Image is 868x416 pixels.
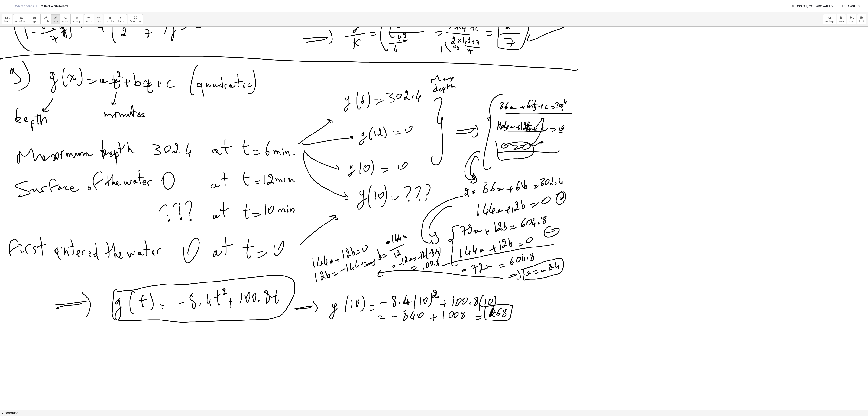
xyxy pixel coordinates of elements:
[823,14,836,24] button: settings
[84,14,94,24] button: undoundo
[15,4,34,8] a: Whiteboards
[789,3,838,9] button: Assign / Collaborate Live
[13,14,28,24] button: transform
[839,20,844,23] span: new
[4,20,10,23] span: insert
[51,14,60,24] button: draw
[5,3,11,9] button: Toggle navigation
[62,20,68,23] span: erase
[128,14,143,24] button: fullscreen
[849,20,854,23] span: save
[130,20,141,23] span: fullscreen
[15,20,26,23] span: transform
[792,4,835,8] span: Assign / Collaborate Live
[825,20,834,23] span: settings
[33,16,36,20] i: keyboard
[859,20,864,23] span: load
[120,16,123,20] i: format_size
[96,20,101,23] span: redo
[94,14,103,24] button: redoredo
[60,14,70,24] button: erase
[837,14,846,24] button: new
[97,16,100,20] i: redo
[2,14,12,24] button: insert
[847,14,856,24] button: save
[839,3,863,9] button: Edu Mastery
[106,20,114,23] span: smaller
[87,16,91,20] i: undo
[86,20,92,23] span: undo
[73,20,81,23] span: arrange
[70,14,83,24] button: arrange
[28,14,41,24] button: keyboardkeypad
[40,14,51,24] button: scrub
[53,20,58,23] span: draw
[116,14,127,24] button: format_sizelarger
[108,16,112,20] i: format_size
[857,14,866,24] button: load
[30,20,39,23] span: keypad
[842,4,860,8] span: Edu Mastery
[118,20,125,23] span: larger
[104,14,116,24] button: format_sizesmaller
[43,20,49,23] span: scrub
